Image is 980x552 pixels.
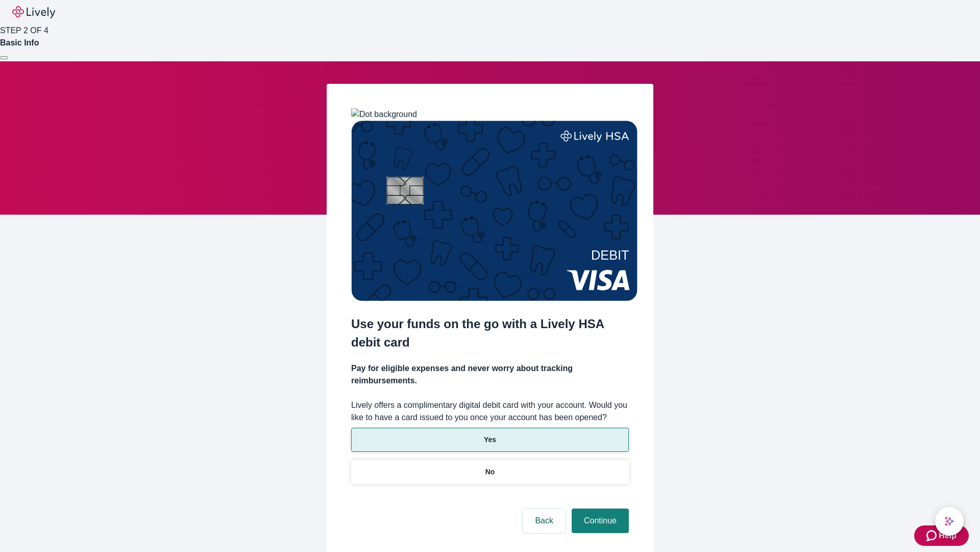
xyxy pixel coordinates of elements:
[351,315,629,352] h2: Use your funds on the go with a Lively HSA debit card
[572,509,629,533] button: Continue
[485,467,495,477] p: No
[351,428,629,452] button: Yes
[935,507,964,536] button: chat
[351,399,629,424] label: Lively offers a complimentary digital debit card with your account. Would you like to have a card...
[351,108,417,121] img: Dot background
[939,530,957,542] span: Help
[351,121,638,301] img: Debit card
[351,362,629,387] h4: Pay for eligible expenses and never worry about tracking reimbursements.
[12,6,55,18] img: Lively
[351,460,629,484] button: No
[926,530,939,542] svg: Zendesk support icon
[484,434,496,445] p: Yes
[914,525,969,546] button: Zendesk support iconHelp
[944,516,954,526] svg: Lively AI Assistant
[523,509,566,533] button: Back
